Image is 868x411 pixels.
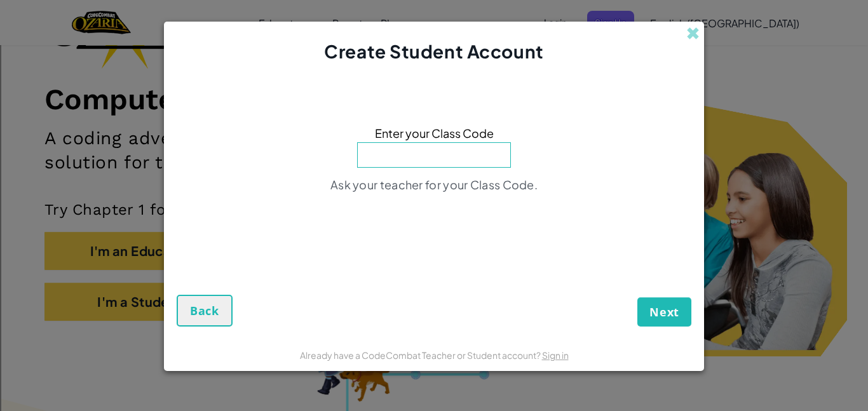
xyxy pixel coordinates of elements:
[5,39,863,51] div: Delete
[330,177,538,192] span: Ask your teacher for your Class Code.
[5,51,863,62] div: Options
[5,85,863,97] div: Move To ...
[375,124,494,142] span: Enter your Class Code
[5,5,863,17] div: Sort A > Z
[300,349,542,361] span: Already have a CodeCombat Teacher or Student account?
[542,349,569,361] a: Sign in
[177,295,233,327] button: Back
[5,62,863,74] div: Sign out
[190,303,219,318] span: Back
[637,297,691,327] button: Next
[5,74,863,85] div: Rename
[649,304,679,320] span: Next
[324,40,543,62] span: Create Student Account
[5,28,863,39] div: Move To ...
[5,17,863,28] div: Sort New > Old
